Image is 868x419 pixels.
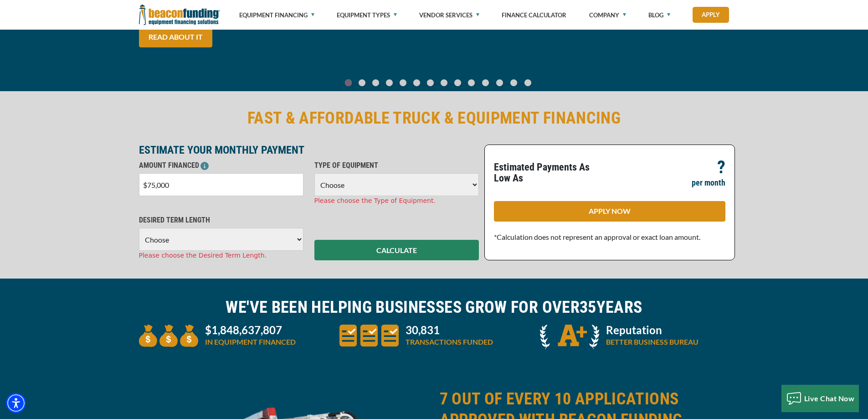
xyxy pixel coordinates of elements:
span: Live Chat Now [804,394,855,403]
input: $ [139,173,303,196]
a: READ ABOUT IT [139,27,212,47]
a: Go To Slide 3 [384,79,395,87]
p: $1,848,637,807 [205,325,296,336]
img: three document icons to convery large amount of transactions funded [339,325,399,347]
a: Go To Slide 11 [494,79,505,87]
p: ? [717,162,725,173]
p: per month [692,177,725,188]
img: A + icon [540,325,599,349]
span: *Calculation does not represent an approval or exact loan amount. [494,233,700,241]
a: Go To Slide 13 [522,79,534,87]
p: DESIRED TERM LENGTH [139,215,303,226]
div: Please choose the Type of Equipment. [314,196,479,206]
a: Go To Slide 0 [343,79,354,87]
a: Go To Slide 1 [357,79,368,87]
a: Go To Slide 8 [452,79,463,87]
a: Apply [693,7,729,23]
a: Go To Slide 7 [439,79,450,87]
a: Go To Slide 5 [411,79,422,87]
h2: WE'VE BEEN HELPING BUSINESSES GROW FOR OVER YEARS [139,297,729,318]
p: ESTIMATE YOUR MONTHLY PAYMENT [139,145,479,155]
p: BETTER BUSINESS BUREAU [606,336,699,347]
p: TRANSACTIONS FUNDED [406,336,493,347]
a: Go To Slide 12 [508,79,519,87]
h2: FAST & AFFORDABLE TRUCK & EQUIPMENT FINANCING [139,108,729,129]
a: Go To Slide 10 [480,79,491,87]
div: Accessibility Menu [6,393,26,413]
a: Go To Slide 6 [425,79,436,87]
button: CALCULATE [314,240,479,260]
a: Go To Slide 9 [466,79,477,87]
button: Live Chat Now [781,385,859,412]
p: IN EQUIPMENT FINANCED [205,336,296,347]
a: APPLY NOW [494,201,725,222]
img: three money bags to convey large amount of equipment financed [139,325,198,347]
p: 30,831 [406,325,493,336]
div: Please choose the Desired Term Length. [139,251,303,260]
p: TYPE OF EQUIPMENT [314,160,479,171]
p: AMOUNT FINANCED [139,160,303,171]
p: Estimated Payments As Low As [494,162,604,184]
a: Go To Slide 4 [398,79,409,87]
a: Go To Slide 2 [370,79,381,87]
p: Reputation [606,325,699,336]
span: 35 [580,298,596,317]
